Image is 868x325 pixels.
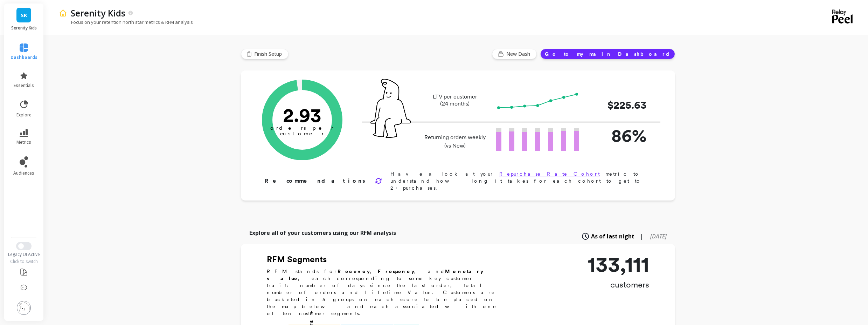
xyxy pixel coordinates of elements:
[11,55,37,60] span: dashboards
[14,83,34,88] span: essentials
[13,170,34,176] span: audiences
[241,49,289,59] button: Finish Setup
[591,232,634,241] span: As of last night
[338,269,370,274] b: Recency
[506,50,532,57] span: New Dash
[267,254,505,265] h2: RFM Segments
[590,97,646,113] p: $225.63
[283,103,321,127] text: 2.93
[280,130,324,137] tspan: customer
[270,125,334,131] tspan: orders per
[588,279,649,290] p: customers
[16,140,31,145] span: metrics
[267,268,505,317] p: RFM stands for , , and , each corresponding to some key customer trait: number of days since the ...
[249,229,396,237] p: Explore all of your customers using our RFM analysis
[4,252,44,257] div: Legacy UI Active
[640,232,643,241] span: |
[17,301,31,315] img: profile picture
[254,50,284,57] span: Finish Setup
[492,49,537,59] button: New Dash
[59,19,193,25] p: Focus on your retention north star metrics & RFM analysis
[499,171,600,177] a: Repurchase Rate Cohort
[16,242,32,250] button: Switch to New UI
[16,112,32,118] span: explore
[588,254,649,275] p: 133,111
[21,11,27,19] span: SK
[59,9,67,17] img: header icon
[540,49,675,59] button: Go to my main Dashboard
[422,133,488,150] p: Returning orders weekly (vs New)
[422,93,488,107] p: LTV per customer (24 months)
[4,259,44,264] div: Click to switch
[590,122,646,149] p: 86%
[390,170,653,191] p: Have a look at your metric to understand how long it takes for each cohort to get to 2+ purchases.
[378,269,414,274] b: Frequency
[265,177,367,185] p: Recommendations
[650,232,667,240] span: [DATE]
[71,7,125,19] p: Serenity Kids
[11,25,37,31] p: Serenity Kids
[370,79,411,138] img: pal seatted on line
